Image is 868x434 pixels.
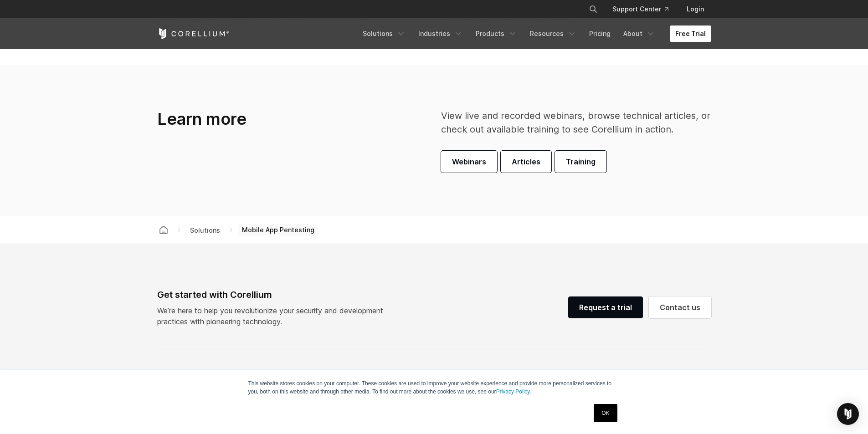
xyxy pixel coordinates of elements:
a: Webinars [441,151,497,173]
span: Webinars [452,156,486,167]
p: This website stores cookies on your computer. These cookies are used to improve your website expe... [248,379,620,396]
div: Solutions [186,225,224,235]
a: Resources [524,26,582,42]
a: Free Trial [670,26,711,42]
h3: Learn more [157,109,390,129]
span: Training [566,156,596,167]
p: We’re here to help you revolutionize your security and development practices with pioneering tech... [157,305,390,327]
div: Get started with Corellium [157,288,390,301]
button: Search [585,1,601,17]
span: Solutions [186,225,224,236]
a: Request a trial [568,296,643,318]
a: Login [679,1,711,17]
a: Contact us [649,296,711,318]
a: Training [555,151,606,173]
span: View live and recorded webinars, browse technical articles, or check out available training to se... [441,110,710,135]
a: About [618,26,661,42]
a: Articles [501,151,551,173]
a: OK [594,404,617,422]
div: Navigation Menu [357,26,711,42]
div: Navigation Menu [578,1,711,17]
a: Solutions [357,26,411,42]
div: Open Intercom Messenger [837,403,859,425]
a: Products [470,26,523,42]
a: Pricing [584,26,616,42]
a: Support Center [605,1,676,17]
span: Mobile App Pentesting [238,224,318,236]
a: Corellium home [155,224,172,236]
a: Corellium Home [157,28,230,39]
span: Articles [512,156,540,167]
a: Privacy Policy. [496,388,531,395]
a: Industries [413,26,468,42]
